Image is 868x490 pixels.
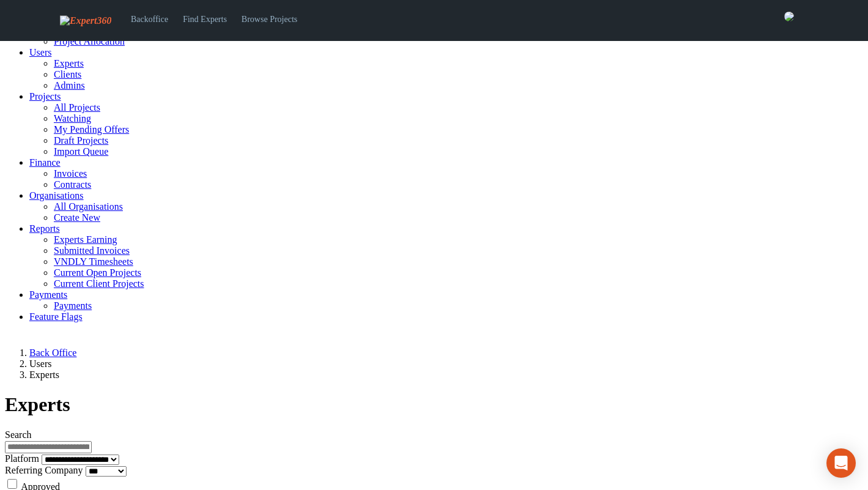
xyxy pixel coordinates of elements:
a: Payments [54,300,92,311]
a: Clients [54,69,81,80]
div: Open Intercom Messenger [826,448,856,478]
a: Back Office [29,347,76,358]
a: Payments [29,289,67,300]
a: My Pending Offers [54,124,129,135]
a: Current Open Projects [54,267,141,278]
img: 0421c9a1-ac87-4857-a63f-b59ed7722763-normal.jpeg [784,12,794,21]
label: Search [5,429,32,440]
a: Reports [29,223,60,234]
a: Experts [54,58,84,69]
a: Watching [54,113,91,124]
a: Contracts [54,179,91,190]
a: Finance [29,157,61,168]
a: All Projects [54,102,100,113]
img: Expert360 [60,15,111,26]
li: Experts [29,369,863,380]
li: Users [29,358,863,369]
a: Submitted Invoices [54,245,130,256]
a: Organisations [29,190,84,201]
a: Projects [29,91,61,102]
a: Draft Projects [54,135,108,146]
label: Platform [5,453,39,464]
a: Import Queue [54,146,108,157]
a: Current Client Projects [54,278,144,289]
a: Invoices [54,168,87,179]
label: Referring Company [5,465,83,475]
a: Create New [54,212,100,223]
a: Admins [54,80,85,91]
a: Users [29,47,51,58]
a: All Organisations [54,201,123,212]
h1: Experts [5,393,863,416]
a: VNDLY Timesheets [54,256,133,267]
a: Experts Earning [54,234,117,245]
a: Project Allocation [54,36,125,46]
a: Feature Flags [29,311,83,322]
